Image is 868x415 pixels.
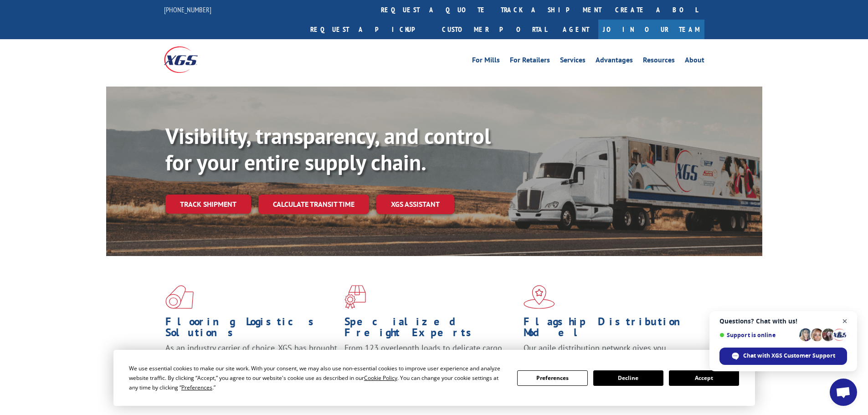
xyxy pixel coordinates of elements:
button: Preferences [517,370,587,386]
div: Cookie Consent Prompt [113,350,755,406]
a: Advantages [596,56,633,67]
a: Join Our Team [598,20,704,39]
span: Chat with XGS Customer Support [743,352,835,360]
p: From 123 overlength loads to delicate cargo, our experienced staff knows the best way to move you... [344,343,517,383]
a: Resources [643,56,675,67]
div: We use essential cookies to make our site work. With your consent, we may also use non-essential ... [129,364,506,392]
a: [PHONE_NUMBER] [164,5,211,14]
h1: Specialized Freight Experts [344,316,517,343]
a: Calculate transit time [258,195,369,214]
a: For Mills [472,56,500,67]
span: Support is online [719,332,796,338]
a: About [685,56,704,67]
div: Chat with XGS Customer Support [719,348,847,365]
h1: Flagship Distribution Model [524,316,696,343]
img: xgs-icon-flagship-distribution-model-red [524,285,555,309]
a: XGS ASSISTANT [376,195,454,214]
span: Questions? Chat with us! [719,318,847,325]
span: Close chat [839,316,851,327]
b: Visibility, transparency, and control for your entire supply chain. [165,122,491,176]
button: Decline [593,370,663,386]
img: xgs-icon-focused-on-flooring-red [344,285,366,309]
div: Open chat [830,379,857,406]
img: xgs-icon-total-supply-chain-intelligence-red [165,285,194,309]
span: Our agile distribution network gives you nationwide inventory management on demand. [524,343,691,364]
a: Track shipment [165,195,251,214]
a: For Retailers [510,56,550,67]
button: Accept [669,370,739,386]
a: Services [560,56,586,67]
span: Cookie Policy [364,374,397,382]
a: Request a pickup [303,20,435,39]
a: Agent [554,20,598,39]
h1: Flooring Logistics Solutions [165,316,338,343]
span: As an industry carrier of choice, XGS has brought innovation and dedication to flooring logistics... [165,343,337,375]
span: Preferences [181,384,212,391]
a: Customer Portal [435,20,554,39]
